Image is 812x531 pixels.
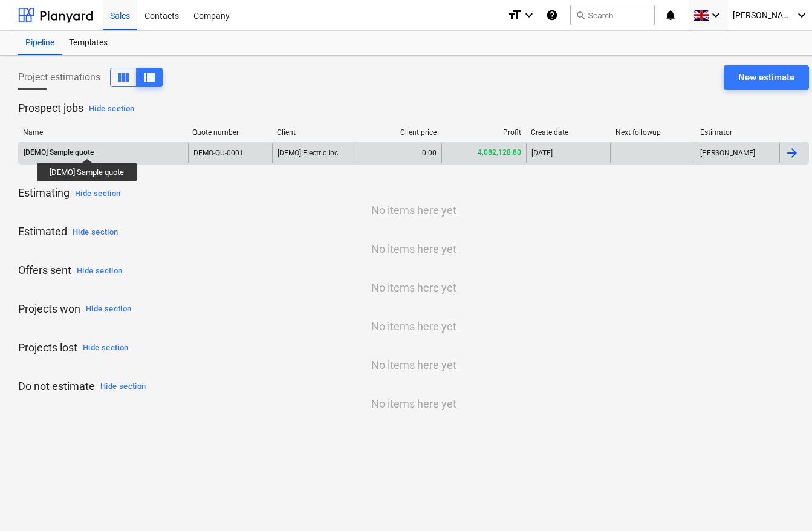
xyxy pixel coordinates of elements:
p: Estimated [18,223,809,242]
i: format_size [507,8,522,22]
iframe: Chat Widget [752,473,812,531]
p: No items here yet [18,242,809,256]
p: Prospect jobs [18,99,809,119]
div: Hide section [100,380,146,394]
div: Profit [446,128,521,137]
div: Next followup [615,128,690,137]
button: Hide section [97,377,149,397]
span: search [576,10,585,20]
button: Hide section [74,261,125,281]
button: Hide section [80,339,131,358]
a: Templates [62,31,115,55]
div: [PERSON_NAME] [695,143,779,163]
i: notifications [664,8,677,22]
div: Name [23,128,183,137]
div: Quote number [192,128,267,137]
span: [PERSON_NAME] [733,10,793,20]
div: New estimate [738,70,794,85]
p: Estimating [18,184,809,203]
div: Estimator [700,128,775,137]
div: DEMO-QU-0001 [193,149,244,157]
div: Project estimations [18,68,163,87]
p: No items here yet [18,358,809,373]
i: keyboard_arrow_down [794,8,809,22]
div: [DEMO] Electric Inc. [272,143,357,163]
p: Projects won [18,300,809,319]
p: 4,082,128.80 [478,148,521,158]
div: 0.00 [422,149,437,157]
button: Hide section [70,223,121,242]
div: Create date [531,128,606,137]
button: Hide section [83,300,134,319]
div: Hide section [73,226,118,239]
button: New estimate [724,65,809,90]
p: No items here yet [18,203,809,218]
button: Hide section [86,99,137,119]
div: Hide section [86,302,131,316]
p: No items here yet [18,319,809,334]
span: View as columns [142,70,157,85]
i: keyboard_arrow_down [709,8,723,22]
p: No items here yet [18,281,809,295]
div: Client [277,128,352,137]
p: Do not estimate [18,377,809,397]
p: Offers sent [18,261,809,281]
span: View as columns [116,70,131,85]
div: Hide section [77,264,122,278]
p: No items here yet [18,397,809,411]
div: [DEMO] Sample quote [24,148,94,158]
i: keyboard_arrow_down [522,8,536,22]
div: [DATE] [531,149,553,157]
p: Projects lost [18,339,809,358]
div: Hide section [89,102,134,116]
a: Pipeline [18,31,62,55]
i: Knowledge base [546,8,558,22]
button: Search [570,5,655,25]
div: Client price [362,128,437,137]
button: Hide section [72,184,123,203]
div: Hide section [83,341,128,355]
div: Hide section [75,187,120,201]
